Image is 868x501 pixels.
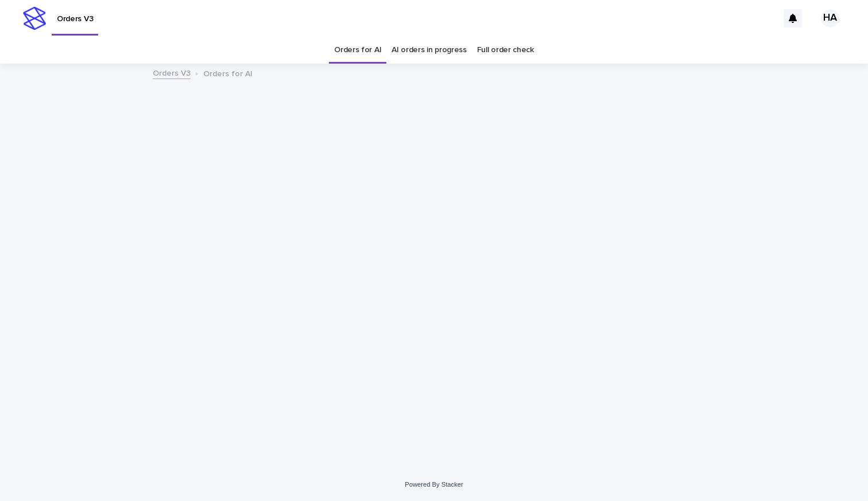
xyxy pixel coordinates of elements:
[392,37,467,64] a: AI orders in progress
[23,7,46,30] img: stacker-logo-s-only.png
[203,66,253,79] p: Orders for AI
[334,37,381,64] a: Orders for AI
[153,66,191,79] a: Orders V3
[405,481,463,488] a: Powered By Stacker
[477,37,534,64] a: Full order check
[821,9,839,28] div: HA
